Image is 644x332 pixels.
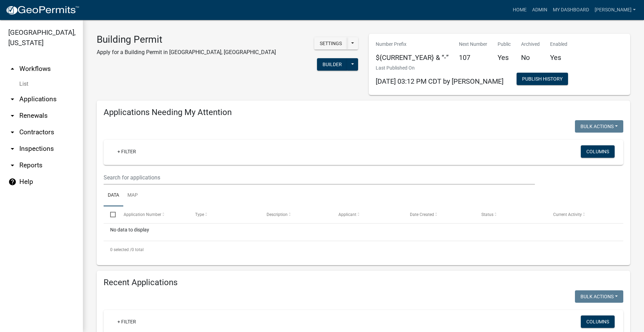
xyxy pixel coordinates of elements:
span: Applicant [338,212,356,217]
a: Admin [529,3,550,17]
p: Public [498,41,511,48]
button: Settings [314,37,347,50]
datatable-header-cell: Current Activity [547,206,618,223]
button: Columns [581,315,615,328]
a: Data [104,185,123,207]
wm-modal-confirm: Workflow Publish History [517,77,568,82]
datatable-header-cell: Description [260,206,331,223]
h3: Building Permit [97,34,276,45]
i: arrow_drop_down [8,95,17,103]
span: [DATE] 03:12 PM CDT by [PERSON_NAME] [376,77,503,85]
datatable-header-cell: Type [189,206,260,223]
button: Columns [581,145,615,158]
span: Application Number [124,212,161,217]
i: help [8,178,17,186]
i: arrow_drop_down [8,145,17,153]
datatable-header-cell: Select [104,206,117,223]
span: Description [267,212,288,217]
h5: Yes [498,53,511,62]
p: Enabled [550,41,567,48]
span: 0 selected / [110,247,132,252]
a: Map [123,185,142,207]
p: Archived [521,41,540,48]
button: Bulk Actions [575,290,623,303]
h5: 107 [459,53,487,62]
h5: Yes [550,53,567,62]
datatable-header-cell: Status [475,206,546,223]
datatable-header-cell: Application Number [117,206,188,223]
a: + Filter [112,315,142,328]
datatable-header-cell: Applicant [332,206,403,223]
h5: ${CURRENT_YEAR} & “-” [376,53,449,62]
a: My Dashboard [550,3,592,17]
h4: Applications Needing My Attention [104,107,623,117]
span: Status [481,212,493,217]
i: arrow_drop_down [8,128,17,136]
a: Home [510,3,529,17]
button: Bulk Actions [575,120,623,133]
input: Search for applications [104,170,535,185]
i: arrow_drop_up [8,65,17,73]
div: No data to display [104,224,623,241]
p: Last Published On [376,64,503,72]
span: Current Activity [553,212,582,217]
a: [PERSON_NAME] [592,3,638,17]
i: arrow_drop_down [8,112,17,120]
p: Next Number [459,41,487,48]
h4: Recent Applications [104,278,623,288]
span: Type [195,212,204,217]
a: + Filter [112,145,142,158]
h5: No [521,53,540,62]
span: Date Created [410,212,434,217]
div: 0 total [104,241,623,258]
p: Apply for a Building Permit in [GEOGRAPHIC_DATA], [GEOGRAPHIC_DATA] [97,48,276,56]
datatable-header-cell: Date Created [403,206,475,223]
button: Builder [317,58,347,71]
button: Publish History [517,73,568,85]
i: arrow_drop_down [8,161,17,169]
p: Number Prefix [376,41,449,48]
